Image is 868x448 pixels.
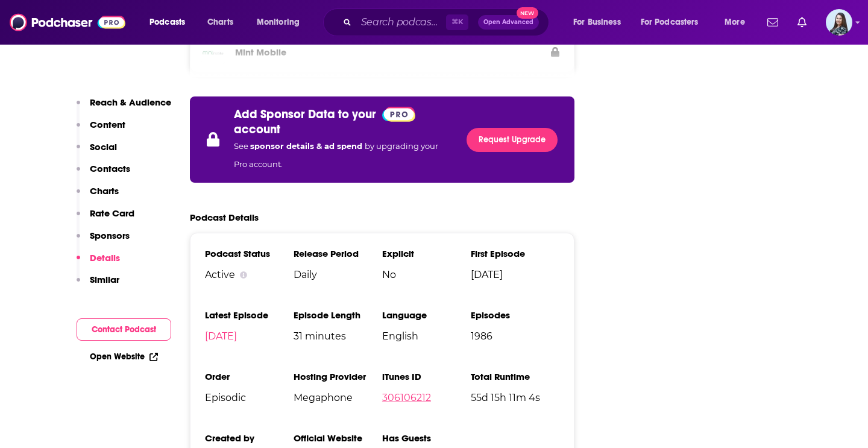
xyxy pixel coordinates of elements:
h3: First Episode [471,248,559,259]
span: English [382,330,471,342]
img: Podchaser - Follow, Share and Rate Podcasts [10,11,125,34]
span: Daily [294,269,382,280]
span: Monitoring [257,14,300,31]
a: Show notifications dropdown [793,12,811,33]
h3: Latest Episode [205,309,294,321]
button: Sponsors [77,230,130,252]
span: More [725,14,745,31]
h3: Official Website [294,432,382,444]
span: Episodic [205,392,294,403]
span: ⌘ K [446,14,468,30]
p: Social [90,141,117,153]
span: [DATE] [471,269,559,280]
span: sponsor details & ad spend [250,141,365,151]
p: Sponsors [90,230,130,241]
h3: Language [382,309,471,321]
button: Social [77,141,117,163]
img: User Profile [826,9,852,36]
span: No [382,269,471,280]
p: Charts [90,185,119,197]
div: Search podcasts, credits, & more... [335,8,561,36]
button: Details [77,252,120,274]
p: account [234,122,280,137]
h3: Order [205,371,294,382]
h3: Episode Length [294,309,382,321]
a: Open Website [90,352,158,362]
span: Logged in as brookefortierpr [826,9,852,36]
span: Podcasts [149,14,185,31]
span: 1986 [471,330,559,342]
button: open menu [141,13,201,32]
input: Search podcasts, credits, & more... [356,13,446,32]
button: open menu [633,13,716,32]
button: Contact Podcast [77,318,171,341]
button: open menu [716,13,760,32]
span: For Business [573,14,621,31]
p: Details [90,252,120,263]
h2: Podcast Details [190,212,259,223]
a: 306106212 [382,392,431,403]
a: Request Upgrade [467,128,558,152]
h3: Podcast Status [205,248,294,259]
p: Contacts [90,163,130,174]
h3: Hosting Provider [294,371,382,382]
a: Pro website [382,106,415,122]
p: Similar [90,274,119,285]
p: Add Sponsor Data to your [234,107,376,122]
p: Reach & Audience [90,96,171,108]
h3: Total Runtime [471,371,559,382]
h3: Has Guests [382,432,471,444]
h3: Explicit [382,248,471,259]
button: Content [77,119,125,141]
p: See by upgrading your Pro account. [234,137,452,173]
p: Rate Card [90,207,134,219]
button: open menu [248,13,315,32]
button: Reach & Audience [77,96,171,119]
h3: iTunes ID [382,371,471,382]
button: Charts [77,185,119,207]
span: For Podcasters [641,14,699,31]
img: Podchaser Pro [382,107,415,122]
span: 55d 15h 11m 4s [471,392,559,403]
a: Show notifications dropdown [763,12,783,33]
span: Open Advanced [483,19,533,25]
button: Rate Card [77,207,134,230]
span: Megaphone [294,392,382,403]
a: [DATE] [205,330,237,342]
button: Contacts [77,163,130,185]
h3: Created by [205,432,294,444]
p: Content [90,119,125,130]
button: Similar [77,274,119,296]
h3: Release Period [294,248,382,259]
a: Charts [200,13,241,32]
span: Charts [207,14,233,31]
div: Active [205,269,294,280]
h3: Episodes [471,309,559,321]
span: New [517,7,538,19]
span: 31 minutes [294,330,382,342]
button: Open AdvancedNew [478,15,539,30]
button: open menu [565,13,636,32]
button: Show profile menu [826,9,852,36]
